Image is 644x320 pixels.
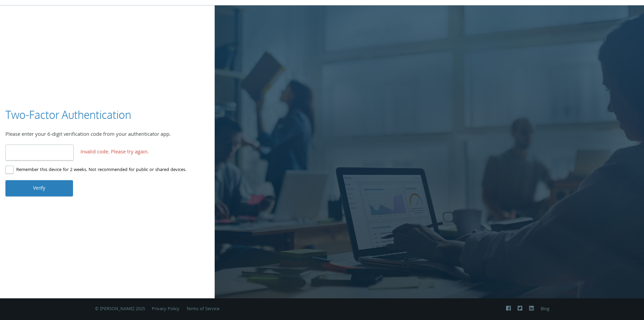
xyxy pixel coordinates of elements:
[186,305,219,313] a: Terms of Service
[541,305,549,313] a: Blog
[5,166,186,174] label: Remember this device for 2 weeks. Not recommended for public or shared devices.
[152,305,180,313] a: Privacy Policy
[95,305,145,313] span: © [PERSON_NAME] 2025
[80,148,149,157] span: Invalid code. Please try again.
[5,180,73,196] button: Verify
[5,131,209,140] div: Please enter your 6-digit verification code from your authenticator app.
[5,107,131,123] h3: Two-Factor Authentication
